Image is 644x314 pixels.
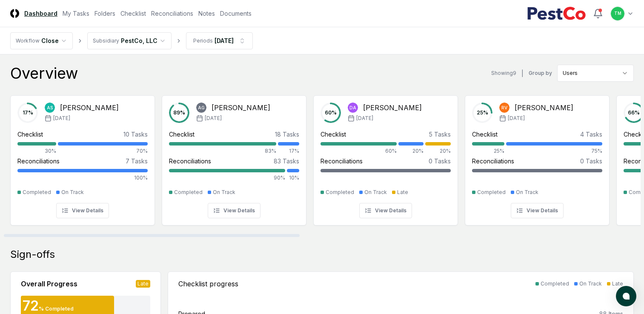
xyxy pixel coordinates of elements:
a: 89%AG[PERSON_NAME][DATE]Checklist18 Tasks83%17%Reconciliations83 Tasks90%10%CompletedOn TrackView... [162,88,306,226]
div: [PERSON_NAME] [515,103,573,113]
div: 7 Tasks [126,157,148,166]
div: Reconciliations [321,157,363,166]
a: 25%RV[PERSON_NAME][DATE]Checklist4 Tasks25%75%Reconciliations0 TasksCompletedOn TrackView Details [465,88,610,226]
div: Checklist [472,130,498,139]
div: 70% [58,147,148,155]
span: [DATE] [356,114,373,122]
img: PestCo logo [527,7,586,20]
a: Folders [94,9,115,18]
a: Dashboard [24,9,57,18]
div: | [521,69,524,78]
div: Completed [174,188,203,196]
span: [DATE] [205,114,222,122]
button: TM [610,6,625,21]
div: [PERSON_NAME] [60,103,119,113]
div: Subsidiary [93,37,119,45]
span: DA [349,105,356,111]
div: [PERSON_NAME] [363,103,422,113]
div: Reconciliations [169,157,211,166]
div: 75% [506,147,603,155]
div: 83 Tasks [274,157,299,166]
button: View Details [56,203,109,218]
button: View Details [511,203,564,218]
a: 60%DA[PERSON_NAME][DATE]Checklist5 Tasks60%20%20%Reconciliations0 TasksCompletedOn TrackLateView ... [313,88,458,226]
div: Late [136,280,150,288]
span: [DATE] [508,114,525,122]
div: 17% [278,147,299,155]
button: View Details [359,203,412,218]
div: Overview [10,65,78,82]
div: Checklist [321,130,346,139]
nav: breadcrumb [10,32,253,49]
div: 60% [321,147,397,155]
a: Documents [220,9,252,18]
div: Late [612,280,623,288]
img: Logo [10,9,19,18]
div: Periods [193,37,213,45]
div: On Track [516,188,538,196]
div: 20% [398,147,424,155]
div: Reconciliations [17,157,60,166]
div: Completed [541,280,569,288]
a: Checklist [120,9,146,18]
div: 83% [169,147,276,155]
button: atlas-launcher [616,286,636,306]
div: 0 Tasks [429,157,451,166]
span: AG [198,105,205,111]
div: Checklist progress [178,279,238,289]
div: [PERSON_NAME] [212,103,270,113]
div: 0 Tasks [580,157,602,166]
div: 20% [425,147,451,155]
div: 30% [17,147,56,155]
div: Completed [326,188,354,196]
span: RV [501,105,507,111]
a: Notes [198,9,215,18]
span: TM [614,10,621,17]
div: 4 Tasks [580,130,602,139]
div: Checklist [17,130,43,139]
div: On Track [364,188,387,196]
div: Sign-offs [10,248,634,261]
div: 72 [21,299,39,313]
div: Completed [23,188,51,196]
span: [DATE] [53,114,70,122]
div: On Track [213,188,235,196]
div: Checklist [169,130,195,139]
div: 5 Tasks [429,130,451,139]
div: Workflow [16,37,40,45]
label: Group by [529,71,552,76]
div: 25% [472,147,504,155]
button: Periods[DATE] [186,32,253,49]
div: Reconciliations [472,157,514,166]
div: % Completed [39,305,74,313]
a: 17%AS[PERSON_NAME][DATE]Checklist10 Tasks30%70%Reconciliations7 Tasks100%CompletedOn TrackView De... [10,88,155,226]
div: 18 Tasks [275,130,299,139]
span: AS [47,105,53,111]
div: Showing 9 [491,69,516,77]
div: 10 Tasks [123,130,148,139]
a: My Tasks [63,9,89,18]
div: [DATE] [215,36,234,45]
button: View Details [208,203,260,218]
div: On Track [579,280,602,288]
a: Reconciliations [151,9,193,18]
div: On Track [61,188,84,196]
div: 90% [169,174,285,182]
div: Late [397,188,408,196]
div: Overall Progress [21,279,77,289]
div: 100% [17,174,148,182]
div: 10% [287,174,299,182]
div: Completed [477,188,506,196]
